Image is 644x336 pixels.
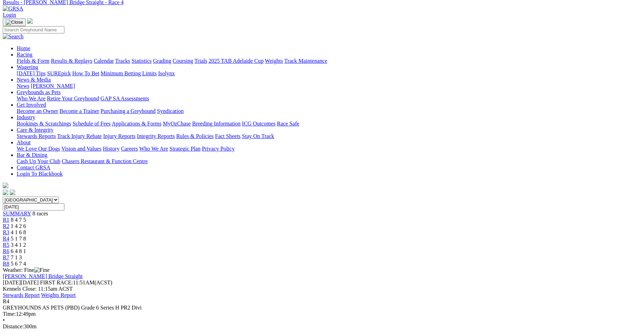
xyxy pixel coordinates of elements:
[62,158,148,164] a: Chasers Restaurant & Function Centre
[17,83,641,89] div: News & Media
[3,305,641,311] div: GREYHOUNDS AS PETS (PBD) Grade 6 Series H PR2 Divi
[115,58,130,64] a: Tracks
[3,229,9,235] a: R3
[41,292,76,298] a: Weights Report
[153,58,171,64] a: Grading
[17,121,71,127] a: Bookings & Scratchings
[103,133,135,139] a: Injury Reports
[72,121,110,127] a: Schedule of Fees
[3,273,83,279] a: [PERSON_NAME] Bridge Straight
[3,248,9,254] a: R6
[3,203,64,211] input: Select date
[11,242,26,248] span: 3 4 1 2
[3,223,9,229] a: R2
[284,58,327,64] a: Track Maintenance
[176,133,214,139] a: Rules & Policies
[209,58,264,64] a: 2025 TAB Adelaide Cup
[277,121,299,127] a: Race Safe
[132,58,152,64] a: Statistics
[17,171,63,177] a: Login To Blackbook
[17,64,38,70] a: Wagering
[3,183,8,188] img: logo-grsa-white.png
[47,96,99,101] a: Retire Your Greyhound
[121,146,138,152] a: Careers
[47,70,71,76] a: SUREpick
[101,70,157,76] a: Minimum Betting Limits
[3,6,23,12] img: GRSA
[3,33,24,40] img: Search
[3,311,16,317] span: Time:
[3,323,24,329] span: Distance:
[3,190,8,195] img: facebook.svg
[17,165,50,170] a: Contact GRSA
[17,58,641,64] div: Racing
[17,52,32,58] a: Racing
[17,77,51,83] a: News & Media
[242,133,274,139] a: Stay On Track
[11,261,26,267] span: 5 6 7 4
[3,254,9,260] a: R7
[60,108,99,114] a: Become a Trainer
[17,70,641,77] div: Wagering
[17,121,641,127] div: Industry
[158,70,175,76] a: Isolynx
[11,236,26,242] span: 5 1 7 8
[3,292,40,298] a: Stewards Report
[11,229,26,235] span: 4 1 6 8
[27,18,33,24] img: logo-grsa-white.png
[6,20,23,25] img: Close
[103,146,119,152] a: History
[17,108,58,114] a: Become an Owner
[101,108,156,114] a: Purchasing a Greyhound
[3,298,9,304] span: R4
[215,133,241,139] a: Fact Sheets
[11,217,26,223] span: 8 4 7 5
[3,242,9,248] a: R5
[17,133,56,139] a: Stewards Reports
[11,248,26,254] span: 6 4 8 1
[3,236,9,242] span: R4
[72,70,100,76] a: How To Bet
[17,70,46,76] a: [DATE] Tips
[57,133,102,139] a: Track Injury Rebate
[51,58,92,64] a: Results & Replays
[3,26,64,33] input: Search
[40,280,112,285] span: 11:51AM(ACST)
[17,146,60,152] a: We Love Our Dogs
[17,96,641,102] div: Greyhounds as Pets
[3,286,641,292] div: Kennels Close: 11:15am ACST
[3,211,31,216] a: SUMMARY
[3,267,49,273] span: Weather: Fine
[10,190,15,195] img: twitter.svg
[17,139,31,145] a: About
[101,96,149,101] a: GAP SA Assessments
[17,158,60,164] a: Cash Up Your Club
[31,83,75,89] a: [PERSON_NAME]
[3,12,16,18] a: Login
[17,45,30,51] a: Home
[17,127,54,133] a: Care & Integrity
[170,146,201,152] a: Strategic Plan
[242,121,275,127] a: ICG Outcomes
[61,146,101,152] a: Vision and Values
[3,280,39,285] span: [DATE]
[173,58,193,64] a: Coursing
[3,217,9,223] a: R1
[3,311,641,317] div: 12:49pm
[17,114,35,120] a: Industry
[17,102,46,108] a: Get Involved
[192,121,241,127] a: Breeding Information
[11,223,26,229] span: 1 4 2 6
[34,267,49,273] img: Fine
[17,152,47,158] a: Bar & Dining
[17,146,641,152] div: About
[94,58,114,64] a: Calendar
[17,83,29,89] a: News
